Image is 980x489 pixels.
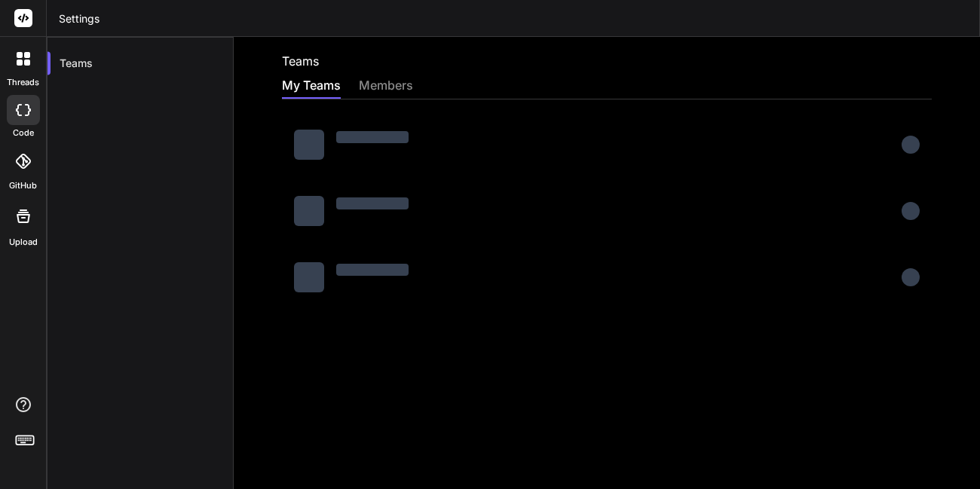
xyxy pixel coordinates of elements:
[13,127,34,139] label: code
[9,179,37,192] label: GitHub
[282,76,341,97] div: My Teams
[47,47,233,80] div: Teams
[7,76,39,89] label: threads
[282,52,319,70] h2: Teams
[359,76,413,97] div: members
[9,236,38,249] label: Upload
